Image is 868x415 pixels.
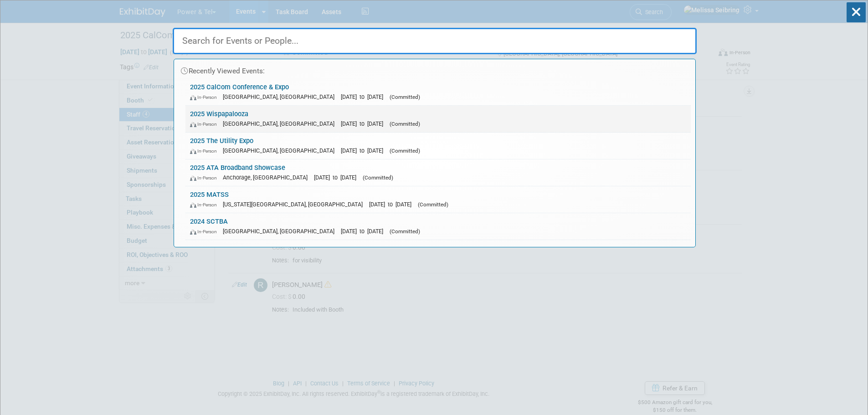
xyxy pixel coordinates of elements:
[185,79,691,105] a: 2025 CalCom Conference & Expo In-Person [GEOGRAPHIC_DATA], [GEOGRAPHIC_DATA] [DATE] to [DATE] (Co...
[418,201,448,208] span: (Committed)
[390,94,420,100] span: (Committed)
[173,28,697,54] input: Search for Events or People...
[185,186,691,213] a: 2025 MATSS In-Person [US_STATE][GEOGRAPHIC_DATA], [GEOGRAPHIC_DATA] [DATE] to [DATE] (Committed)
[390,148,420,154] span: (Committed)
[341,147,388,154] span: [DATE] to [DATE]
[390,121,420,127] span: (Committed)
[369,201,416,208] span: [DATE] to [DATE]
[185,133,691,159] a: 2025 The Utility Expo In-Person [GEOGRAPHIC_DATA], [GEOGRAPHIC_DATA] [DATE] to [DATE] (Committed)
[341,228,388,235] span: [DATE] to [DATE]
[223,228,339,235] span: [GEOGRAPHIC_DATA], [GEOGRAPHIC_DATA]
[223,174,312,181] span: Anchorage, [GEOGRAPHIC_DATA]
[185,106,691,132] a: 2025 Wispapalooza In-Person [GEOGRAPHIC_DATA], [GEOGRAPHIC_DATA] [DATE] to [DATE] (Committed)
[179,59,691,79] div: Recently Viewed Events:
[190,94,221,100] span: In-Person
[341,120,388,127] span: [DATE] to [DATE]
[190,148,221,154] span: In-Person
[190,229,221,235] span: In-Person
[190,175,221,181] span: In-Person
[185,213,691,240] a: 2024 SCTBA In-Person [GEOGRAPHIC_DATA], [GEOGRAPHIC_DATA] [DATE] to [DATE] (Committed)
[223,147,339,154] span: [GEOGRAPHIC_DATA], [GEOGRAPHIC_DATA]
[223,93,339,100] span: [GEOGRAPHIC_DATA], [GEOGRAPHIC_DATA]
[223,201,367,208] span: [US_STATE][GEOGRAPHIC_DATA], [GEOGRAPHIC_DATA]
[185,159,691,186] a: 2025 ATA Broadband Showcase In-Person Anchorage, [GEOGRAPHIC_DATA] [DATE] to [DATE] (Committed)
[314,174,361,181] span: [DATE] to [DATE]
[363,174,393,181] span: (Committed)
[341,93,388,100] span: [DATE] to [DATE]
[190,202,221,208] span: In-Person
[390,228,420,235] span: (Committed)
[223,120,339,127] span: [GEOGRAPHIC_DATA], [GEOGRAPHIC_DATA]
[190,121,221,127] span: In-Person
